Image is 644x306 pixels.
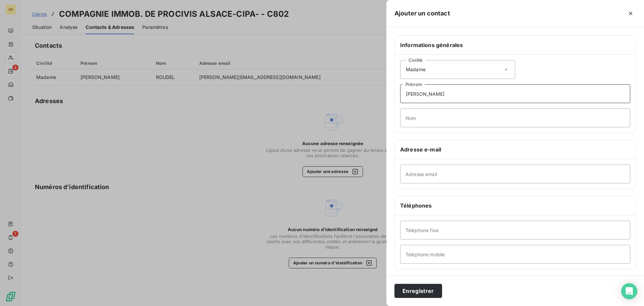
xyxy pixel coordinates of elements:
[400,41,630,49] h6: Informations générales
[400,245,630,264] input: placeholder
[400,145,630,154] h6: Adresse e-mail
[394,9,450,18] h5: Ajouter un contact
[400,165,630,183] input: placeholder
[400,108,630,127] input: placeholder
[400,84,630,103] input: placeholder
[406,66,426,73] span: Madame
[394,284,442,298] button: Enregistrer
[400,202,630,210] h6: Téléphones
[621,283,637,299] div: Open Intercom Messenger
[400,221,630,239] input: placeholder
